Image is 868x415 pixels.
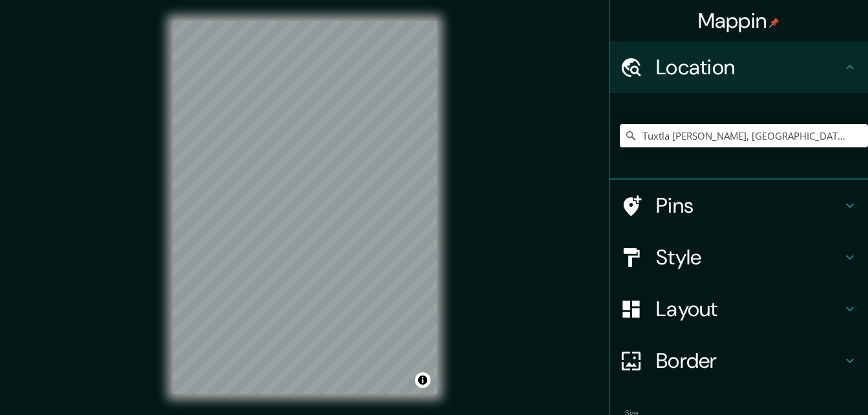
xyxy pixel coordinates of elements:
[656,244,842,270] h4: Style
[656,296,842,322] h4: Layout
[656,54,842,80] h4: Location
[415,372,430,388] button: Toggle attribution
[609,335,868,387] div: Border
[620,124,868,147] input: Pick your city or area
[698,8,780,34] h4: Mappin
[173,21,437,394] canvas: Map
[609,231,868,283] div: Style
[769,17,779,28] img: pin-icon.png
[656,348,842,374] h4: Border
[609,283,868,335] div: Layout
[609,180,868,231] div: Pins
[609,41,868,93] div: Location
[656,193,842,218] h4: Pins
